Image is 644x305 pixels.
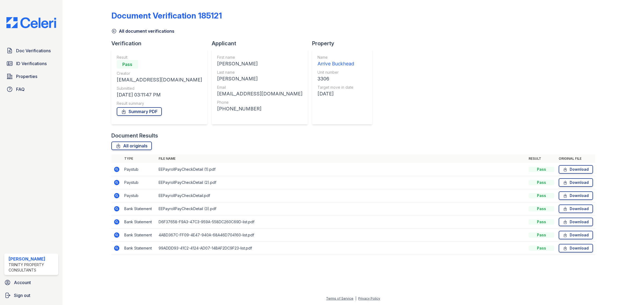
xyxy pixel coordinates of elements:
div: First name [217,55,302,60]
div: Phone [217,100,302,105]
div: [DATE] 03:11:47 PM [117,91,202,99]
div: Name [317,55,354,60]
a: Name Arrive Buckhead [317,55,354,68]
div: Result [117,55,202,60]
span: FAQ [16,86,25,92]
div: Property [312,40,376,47]
a: Download [559,178,593,187]
a: Account [2,277,60,288]
a: Terms of Service [326,296,353,300]
div: Pass [529,193,554,198]
th: File name [156,154,526,163]
a: Download [559,165,593,174]
a: Download [559,231,593,239]
span: Sign out [14,292,30,299]
td: EEPayrollPayCheckDetail (2).pdf [156,176,526,189]
td: Bank Statement [122,229,156,242]
td: 99ADDD93-41C2-4124-AD07-14BAF2DC9F23-list.pdf [156,242,526,255]
th: Type [122,154,156,163]
div: 3306 [317,75,354,83]
td: 4ABD367C-FF09-4E47-940A-68A46D704160-list.pdf [156,229,526,242]
a: Summary PDF [117,107,162,116]
a: Privacy Policy [358,296,380,300]
div: Document Verification 185121 [111,11,222,20]
th: Result [526,154,557,163]
div: Verification [111,40,212,47]
div: Pass [529,180,554,185]
a: Sign out [2,290,60,301]
div: [EMAIL_ADDRESS][DOMAIN_NAME] [217,90,302,98]
span: ID Verifications [16,60,47,67]
a: Download [559,218,593,226]
td: EEPayrollPayCheckDetail.pdf [156,189,526,202]
td: Bank Statement [122,242,156,255]
img: CE_Logo_Blue-a8612792a0a2168367f1c8372b55b34899dd931a85d93a1a3d3e32e68fde9ad4.png [2,17,60,28]
div: Pass [117,60,138,69]
a: Download [559,204,593,213]
div: Target move in date [317,85,354,90]
div: Submitted [117,86,202,91]
div: Pass [529,219,554,225]
a: ID Verifications [4,58,58,69]
div: [PHONE_NUMBER] [217,105,302,113]
a: Download [559,191,593,200]
div: Pass [529,246,554,251]
div: Document Results [111,132,158,139]
td: EEPayrollPayCheckDetail (1).pdf [156,163,526,176]
td: Paystub [122,176,156,189]
div: | [355,296,356,300]
td: D6F37658-F9A3-47C3-959A-558DC260C69D-list.pdf [156,215,526,229]
div: Unit number [317,70,354,75]
td: Paystub [122,163,156,176]
td: Bank Statement [122,215,156,229]
span: Account [14,279,31,286]
a: Download [559,244,593,252]
div: Applicant [212,40,312,47]
div: Email [217,85,302,90]
span: Properties [16,73,37,80]
div: [EMAIL_ADDRESS][DOMAIN_NAME] [117,76,202,84]
td: Paystub [122,189,156,202]
div: Arrive Buckhead [317,60,354,68]
div: Result summary [117,101,202,106]
div: Last name [217,70,302,75]
th: Original file [557,154,595,163]
div: [PERSON_NAME] [217,75,302,83]
a: FAQ [4,84,58,95]
a: Doc Verifications [4,45,58,56]
div: Pass [529,206,554,211]
div: [DATE] [317,90,354,98]
div: Pass [529,232,554,238]
div: [PERSON_NAME] [217,60,302,68]
a: All document verifications [111,28,174,34]
div: Creator [117,71,202,76]
div: Pass [529,167,554,172]
span: Doc Verifications [16,47,51,54]
a: All originals [111,142,152,150]
td: EEPayrollPayCheckDetail (3).pdf [156,202,526,215]
div: Trinity Property Consultants [9,262,56,273]
td: Bank Statement [122,202,156,215]
div: [PERSON_NAME] [9,256,56,262]
a: Properties [4,71,58,82]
